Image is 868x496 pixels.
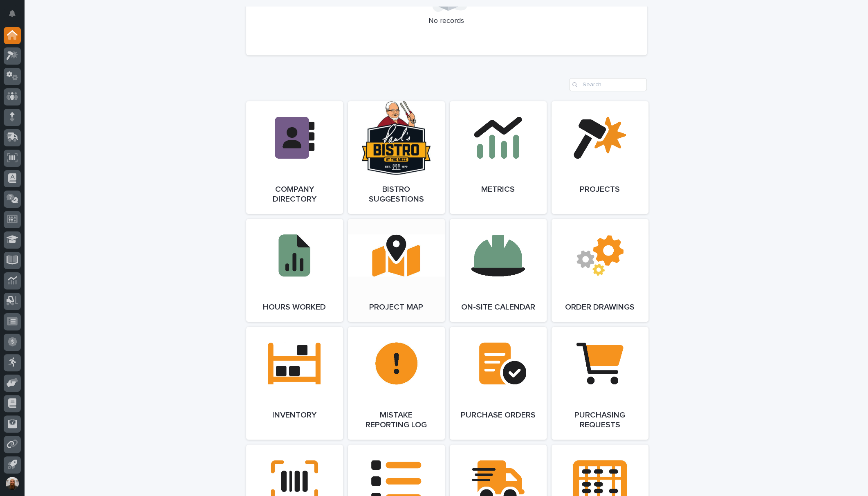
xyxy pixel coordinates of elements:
a: Order Drawings [552,219,648,322]
a: Hours Worked [246,219,343,322]
a: Mistake Reporting Log [348,327,445,440]
div: Notifications [10,10,21,23]
a: Projects [552,101,648,214]
a: On-Site Calendar [450,219,547,322]
button: Notifications [4,5,21,22]
a: Purchase Orders [450,327,547,440]
a: Purchasing Requests [552,327,648,440]
a: Metrics [450,101,547,214]
a: Bistro Suggestions [348,101,445,214]
p: No records [256,17,637,26]
a: Inventory [246,327,343,440]
input: Search [569,78,647,91]
a: Company Directory [246,101,343,214]
button: users-avatar [4,475,21,492]
a: Project Map [348,219,445,322]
